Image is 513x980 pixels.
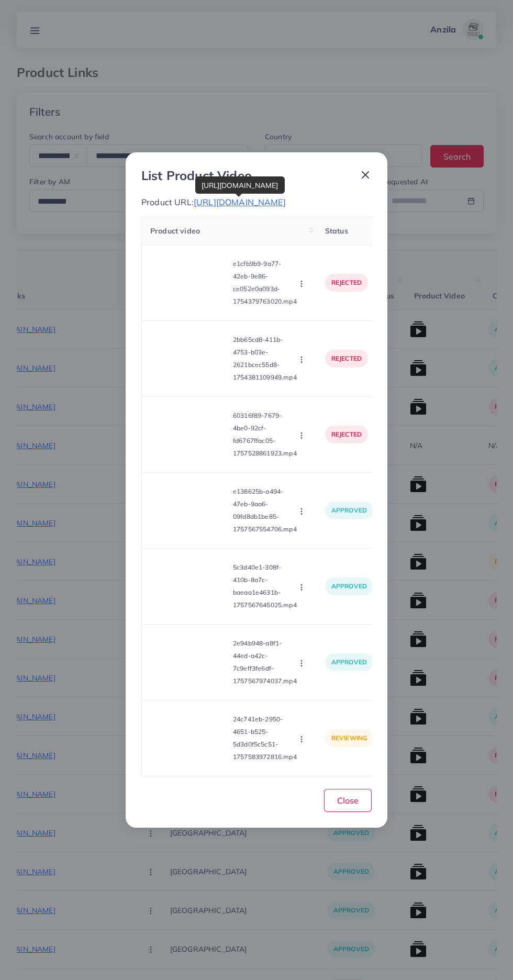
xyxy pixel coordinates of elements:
div: [URL][DOMAIN_NAME] [195,177,285,194]
span: Product video [150,226,200,236]
span: Close [337,795,359,806]
p: Product URL: [141,196,372,208]
p: e138625b-a494-47eb-9aa6-09fd8db1be85-1757567554706.mp4 [233,485,297,536]
p: 2e94b948-a8f1-44ed-a42c-7c9eff3fe6df-1757567974037.mp4 [233,637,297,687]
p: 5c3d40e1-308f-410b-8a7c-baeaa1e4631b-1757567645025.mp4 [233,561,297,611]
p: e1cfb9b9-9a77-42eb-9e86-ce052e0a093d-1754379763020.mp4 [233,258,297,308]
span: [URL][DOMAIN_NAME] [194,197,286,207]
p: rejected [325,274,368,292]
p: 24c741eb-2950-4651-b525-5d3d0f5c5c51-1757583972816.mp4 [233,713,297,763]
button: Close [324,789,372,811]
p: reviewing [325,729,374,747]
p: approved [325,502,373,519]
p: rejected [325,350,368,367]
p: approved [325,577,373,595]
p: 60316f89-7679-4be0-92cf-fd6767ffac05-1757528861923.mp4 [233,409,297,460]
p: approved [325,653,373,671]
p: rejected [325,426,368,443]
p: 2bb65cd8-411b-4753-b03e-2621bcec55d8-1754381109949.mp4 [233,333,297,384]
h3: List Product Video [141,168,252,183]
span: Status [325,226,348,236]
